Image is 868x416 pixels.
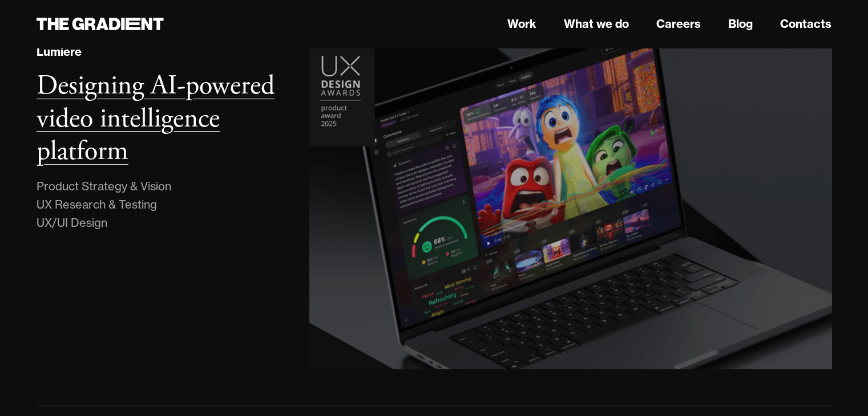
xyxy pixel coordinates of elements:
h3: Designing AI-powered video intelligence platform [37,68,274,169]
a: Contacts [780,15,831,32]
div: Lumiere [37,43,82,60]
a: Work [507,15,536,32]
div: Product Strategy & Vision UX Research & Testing UX/UI Design [37,177,171,232]
a: What we do [564,15,629,32]
a: Careers [656,15,701,32]
a: Blog [728,15,753,32]
a: LumiereDesigning AI-powered video intelligence platformProduct Strategy & VisionUX Research & Tes... [37,43,831,369]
